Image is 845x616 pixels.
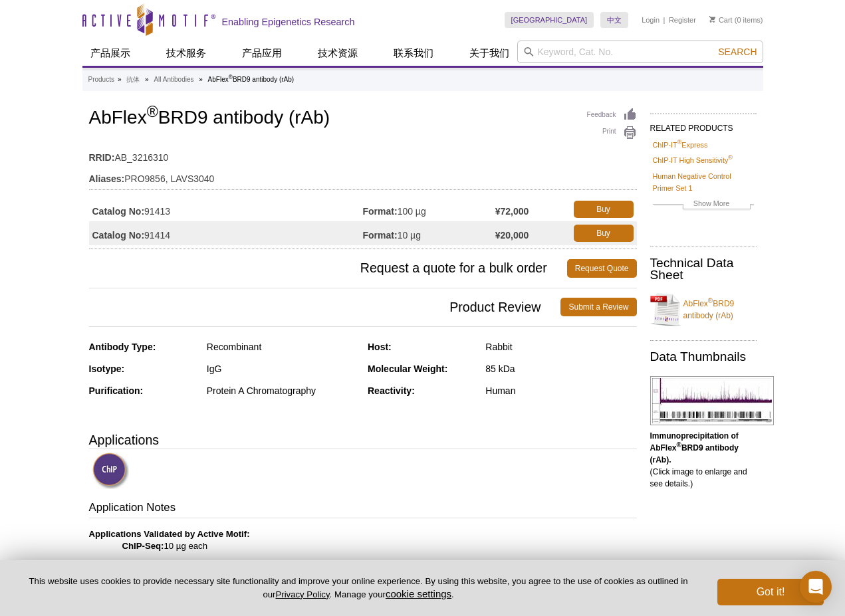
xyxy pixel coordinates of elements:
[158,41,214,66] a: 技术服务
[587,108,637,122] a: Feedback
[310,41,366,66] a: 技术资源
[650,290,757,330] a: AbFlex®BRD9 antibody (rAb)
[517,41,763,63] input: Keyword, Cat. No.
[714,46,761,58] button: Search
[653,139,708,151] a: ChIP-IT®Express
[642,15,660,25] a: Login
[363,205,398,217] strong: Format:
[234,41,290,66] a: 产品应用
[653,197,754,213] a: Show More
[653,170,754,194] a: Human Negative Control Primer Set 1
[154,74,193,86] a: All Antibodies
[386,588,451,599] button: cookie settings
[89,144,637,165] td: AB_3216310
[368,363,447,374] strong: Molecular Weight:
[363,229,398,241] strong: Format:
[89,385,144,396] strong: Purification:
[89,528,637,552] p: 10 µg each
[199,76,203,83] li: »
[485,363,636,375] div: 85 kDa
[650,113,757,137] h2: RELATED PRODUCTS
[368,385,415,396] strong: Reactivity:
[89,197,363,221] td: 91413
[650,257,757,281] h2: Technical Data Sheet
[82,41,138,66] a: 产品展示
[89,500,637,518] h3: Application Notes
[363,197,495,221] td: 100 µg
[368,342,392,352] strong: Host:
[89,430,637,450] h3: Applications
[574,201,634,218] a: Buy
[485,385,636,397] div: Human
[89,165,637,186] td: PRO9856, LAVS3040
[275,589,329,599] a: Privacy Policy
[92,453,129,489] img: ChIP Validated
[118,76,122,83] li: »
[88,74,114,86] a: Products
[386,41,441,66] a: 联系我们
[709,12,763,28] li: (0 items)
[600,12,628,28] a: 中文
[363,221,495,245] td: 10 µg
[505,12,594,28] a: [GEOGRAPHIC_DATA]
[800,571,832,603] div: Open Intercom Messenger
[709,15,733,25] a: Cart
[207,341,358,353] div: Recombinant
[89,363,125,374] strong: Isotype:
[495,205,529,217] strong: ¥72,000
[669,15,696,25] a: Register
[89,108,637,130] h1: AbFlex BRD9 antibody (rAb)
[92,229,145,241] strong: Catalog No:
[222,16,355,28] h2: Enabling Epigenetics Research
[92,205,145,217] strong: Catalog No:
[664,12,665,28] li: |
[567,259,637,278] a: Request Quote
[650,376,774,425] img: AbFlex<sup>®</sup> BRD9 antibody (rAb) tested by immunoprecipitation.
[560,298,636,316] a: Submit a Review
[650,430,757,490] p: (Click image to enlarge and see details.)
[708,297,713,304] sup: ®
[207,363,358,375] div: IgG
[229,74,233,80] sup: ®
[21,575,695,601] p: This website uses cookies to provide necessary site functionality and improve your online experie...
[718,47,757,57] span: Search
[485,341,636,353] div: Rabbit
[89,298,561,316] span: Product Review
[89,342,156,352] strong: Antibody Type:
[145,76,149,83] li: »
[89,152,115,163] strong: RRID:
[147,103,158,120] sup: ®
[89,259,567,278] span: Request a quote for a bulk order
[587,126,637,140] a: Print
[650,351,757,363] h2: Data Thumbnails
[207,385,358,397] div: Protein A Chromatography
[461,41,517,66] a: 关于我们
[709,16,715,23] img: Your Cart
[653,154,733,166] a: ChIP-IT High Sensitivity®
[122,541,164,551] strong: ChIP-Seq:
[126,74,140,86] a: 抗体
[677,441,681,449] sup: ®
[574,225,634,242] a: Buy
[89,221,363,245] td: 91414
[495,229,529,241] strong: ¥20,000
[208,76,295,83] li: AbFlex BRD9 antibody (rAb)
[89,529,250,539] b: Applications Validated by Active Motif:
[717,579,824,605] button: Got it!
[677,139,682,146] sup: ®
[89,173,125,185] strong: Aliases:
[650,431,739,464] b: Immunoprecipitation of AbFlex BRD9 antibody (rAb).
[728,155,733,161] sup: ®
